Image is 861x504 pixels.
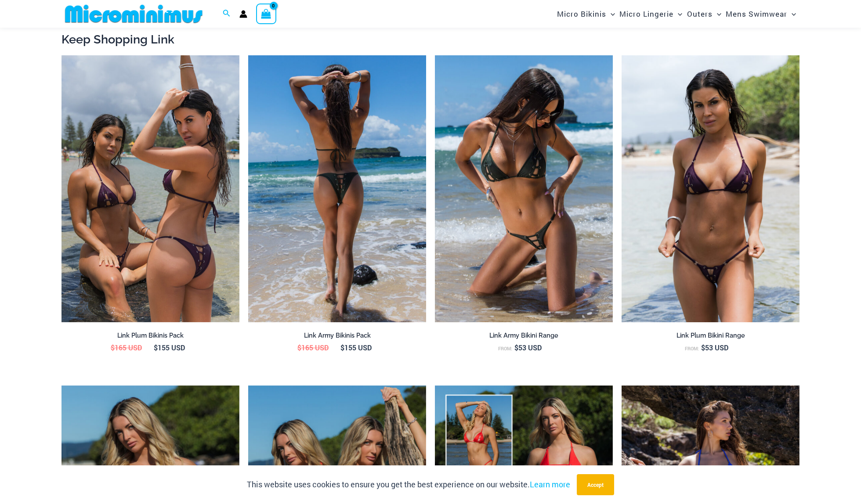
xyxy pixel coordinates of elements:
h2: Link Plum Bikinis Pack [61,331,239,340]
a: View Shopping Cart, empty [256,4,276,24]
a: Mens SwimwearMenu ToggleMenu Toggle [724,3,798,25]
span: $ [514,343,518,352]
a: Link Plum Bikinis Pack [61,331,239,343]
a: Link Plum 3070 Tri Top 4580 Micro 01Link Plum 3070 Tri Top 4580 Micro 05Link Plum 3070 Tri Top 45... [622,55,799,322]
span: Menu Toggle [713,3,721,25]
span: $ [111,343,115,352]
span: $ [340,343,344,352]
bdi: 155 USD [154,343,185,352]
a: Micro LingerieMenu ToggleMenu Toggle [617,3,684,25]
span: $ [701,343,705,352]
img: Bikini Pack Plum [61,55,239,322]
a: Account icon link [239,10,247,18]
bdi: 165 USD [111,343,142,352]
a: Search icon link [223,8,231,20]
a: Link Army Bikini Range [435,331,613,343]
a: Learn more [530,479,570,490]
h2: Link Army Bikinis Pack [248,331,426,340]
a: Link Plum Bikini Range [622,331,799,343]
nav: Site Navigation [553,1,799,26]
h2: Link Plum Bikini Range [622,331,799,340]
a: OutersMenu ToggleMenu Toggle [685,3,724,25]
a: Link Army PackLink Army 3070 Tri Top 2031 Cheeky 06Link Army 3070 Tri Top 2031 Cheeky 06 [248,55,426,322]
span: Outers [687,3,713,25]
img: MM SHOP LOGO FLAT [61,4,206,24]
span: Micro Lingerie [619,3,673,25]
img: Link Plum 3070 Tri Top 4580 Micro 01 [622,55,799,322]
bdi: 53 USD [514,343,542,352]
a: Micro BikinisMenu ToggleMenu Toggle [555,3,617,25]
span: $ [154,343,158,352]
img: Link Army 3070 Tri Top 2031 Cheeky 06 [248,55,426,322]
p: This website uses cookies to ensure you get the best experience on our website. [247,478,570,491]
span: Menu Toggle [673,3,682,25]
bdi: 165 USD [297,343,329,352]
span: Micro Bikinis [557,3,606,25]
span: Menu Toggle [606,3,615,25]
h2: Keep Shopping Link [61,32,799,47]
img: Link Army 3070 Tri Top 2031 Cheeky 08 [435,55,613,322]
a: Link Army 3070 Tri Top 2031 Cheeky 08Link Army 3070 Tri Top 2031 Cheeky 10Link Army 3070 Tri Top ... [435,55,613,322]
button: Accept [577,474,614,495]
span: From: [498,346,512,352]
a: Link Army Bikinis Pack [248,331,426,343]
a: Bikini Pack PlumLink Plum 3070 Tri Top 4580 Micro 04Link Plum 3070 Tri Top 4580 Micro 04 [61,55,239,322]
span: From: [685,346,699,352]
bdi: 53 USD [701,343,728,352]
span: Mens Swimwear [726,3,787,25]
h2: Link Army Bikini Range [435,331,613,340]
span: $ [297,343,301,352]
span: Menu Toggle [787,3,796,25]
bdi: 155 USD [340,343,372,352]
